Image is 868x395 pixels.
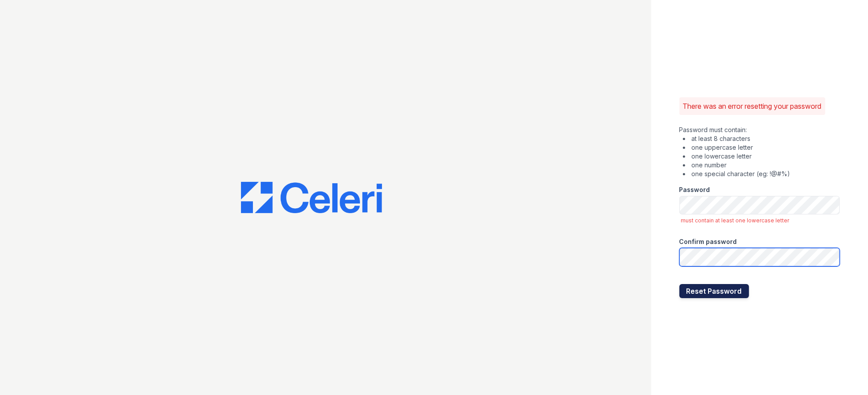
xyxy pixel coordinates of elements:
li: one uppercase letter [683,143,840,152]
label: Confirm password [679,237,737,246]
div: Password must contain: [679,126,840,178]
img: CE_Logo_Blue-a8612792a0a2168367f1c8372b55b34899dd931a85d93a1a3d3e32e68fde9ad4.png [241,182,382,214]
span: must contain at least one lowercase letter [681,217,790,224]
label: Password [679,185,710,194]
li: at least 8 characters [683,134,840,143]
li: one special character (eg: !@#%) [683,170,840,178]
li: one lowercase letter [683,152,840,161]
p: There was an error resetting your password [683,101,822,111]
button: Reset Password [679,284,749,298]
li: one number [683,161,840,170]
